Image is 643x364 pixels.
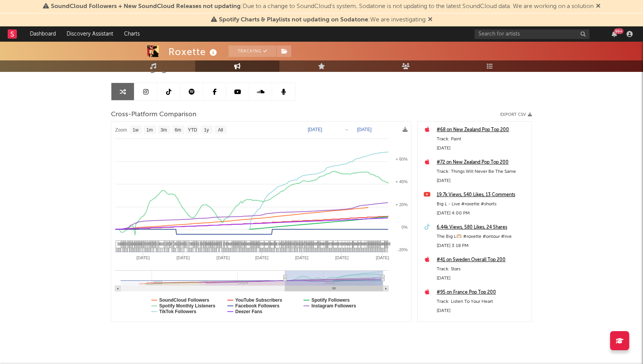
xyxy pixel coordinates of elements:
span: 12 [317,242,321,246]
span: Dismiss [428,17,432,23]
text: [DATE] [308,127,322,132]
div: [DATE] [437,144,528,153]
span: 1 [117,242,119,246]
text: Spotify Monthly Listeners [159,303,215,309]
span: 3 [277,242,279,246]
div: Track: Stars [437,265,528,274]
text: 3m [161,127,167,133]
text: TikTok Followers [159,309,196,314]
span: Dismiss [596,3,601,10]
text: Zoom [115,127,127,133]
span: 3 [188,242,190,246]
span: 2 [178,242,180,246]
a: #41 on Sweden Overall Top 200 [437,255,528,265]
text: SoundCloud Followers [159,297,209,303]
span: 16 [257,242,261,246]
span: 1 [199,242,201,246]
span: 15 [354,242,358,246]
span: Spotify Charts & Playlists not updating on Sodatone [219,17,368,23]
text: [DATE] [176,255,190,260]
a: #95 on France Pop Top 200 [437,288,528,297]
a: 19.7k Views, 540 Likes, 13 Comments [437,190,528,200]
span: 11 [335,242,339,246]
button: Tracking [228,45,276,57]
div: [DATE] 4:00 PM [437,209,528,218]
span: 12 [273,242,277,246]
span: Cross-Platform Comparison [111,110,196,119]
a: Dashboard [24,26,61,42]
span: 2 [130,242,132,246]
span: 1 [124,242,126,246]
span: 1 [222,242,225,246]
a: #72 on New Zealand Pop Top 200 [437,158,528,167]
div: Track: Things Will Never Be The Same [437,167,528,176]
text: → [344,127,349,132]
a: #68 on New Zealand Pop Top 200 [437,125,528,135]
span: 11 [225,242,229,246]
text: [DATE] [255,255,269,260]
div: Roxette [168,45,219,58]
span: 10 [377,242,382,246]
text: 1w [133,127,139,133]
text: 1m [147,127,153,133]
div: [DATE] [437,306,528,315]
text: [DATE] [357,127,372,132]
a: 6.44k Views, 580 Likes, 24 Shares [437,223,528,232]
span: 1 [300,242,302,246]
div: [DATE] [437,176,528,185]
text: [DATE] [136,255,150,260]
span: 50 [310,242,315,246]
input: Search for artists [475,29,589,39]
span: 12 [325,242,330,246]
text: Instagram Followers [312,303,356,309]
text: [DATE] [376,255,389,260]
span: 10 [358,242,362,246]
div: [DATE] 3:18 PM [437,241,528,250]
text: YouTube Subscribers [235,297,282,303]
text: [DATE] [217,255,230,260]
text: + 20% [396,202,408,207]
span: SoundCloud Followers + New SoundCloud Releases not updating [51,3,241,10]
a: Discovery Assistant [61,26,119,42]
div: 99 + [614,28,623,34]
text: + 60% [396,157,408,161]
text: Spotify Followers [312,297,350,303]
span: 11 [345,242,350,246]
text: All [218,127,223,133]
a: Image: 1.45k Likes, 119 Comments [437,320,528,330]
text: YTD [188,127,197,133]
span: 10 [338,242,343,246]
text: Facebook Followers [235,303,280,309]
span: : Due to a change to SoundCloud's system, Sodatone is not updating to the latest SoundCloud data.... [51,3,594,10]
span: 10 [261,242,266,246]
span: 1 [173,242,175,246]
text: 1y [204,127,209,133]
span: 13 [351,242,355,246]
span: 12 [330,242,335,246]
div: [DATE] [437,274,528,283]
text: + 40% [396,179,408,184]
button: 99+ [612,31,617,37]
span: 10 [243,242,248,246]
span: 1 [305,242,307,246]
div: Big L - Live #roxette #shorts [437,200,528,209]
span: Artist Engagement [111,64,198,73]
text: 6m [175,127,181,133]
text: 0% [401,225,408,229]
button: Export CSV [500,112,532,117]
text: Deezer Fans [235,309,263,314]
div: Track: Paint [437,135,528,144]
text: -20% [398,247,408,252]
span: 10 [267,242,272,246]
span: 2 [165,242,167,246]
span: 18 [157,242,162,246]
span: 12 [341,242,345,246]
div: Track: Listen To Your Heart [437,297,528,306]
